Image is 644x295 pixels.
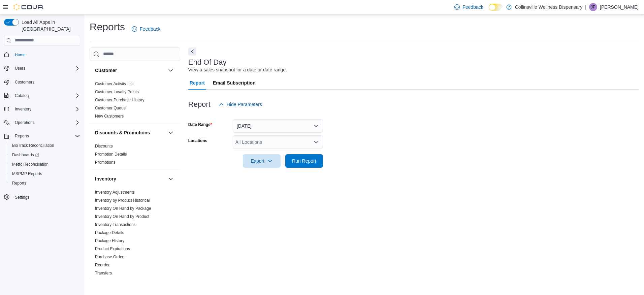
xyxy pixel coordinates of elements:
a: Inventory by Product Historical [95,198,150,203]
a: Metrc Reconciliation [9,160,51,168]
button: Customer [167,66,175,74]
p: Collinsville Wellness Dispensary [515,3,582,11]
span: BioTrack Reconciliation [9,141,80,150]
div: Jenny Pigford [589,3,597,11]
a: Feedback [452,0,486,14]
h3: End Of Day [188,58,227,66]
a: Reports [9,179,29,187]
span: Discounts [95,143,113,149]
span: Inventory On Hand by Package [95,206,151,211]
button: MSPMP Reports [7,169,83,178]
span: Reports [9,179,80,187]
a: Inventory On Hand by Product [95,214,149,219]
button: Hide Parameters [216,98,265,111]
a: Purchase Orders [95,255,126,259]
a: Dashboards [7,150,83,160]
span: Customers [15,79,34,85]
a: Customer Loyalty Points [95,90,139,94]
span: Settings [15,195,29,200]
a: Package History [95,238,124,243]
h3: Inventory [95,175,116,182]
span: Customer Loyalty Points [95,89,139,95]
span: Inventory Adjustments [95,190,135,195]
a: Reorder [95,263,109,267]
span: BioTrack Reconciliation [12,143,54,148]
button: Customers [1,77,83,87]
button: Inventory [95,175,165,182]
span: Catalog [12,92,80,100]
div: Customer [90,80,180,123]
span: Customer Activity List [95,81,134,87]
label: Date Range [188,122,212,127]
span: Inventory [15,106,31,112]
h1: Reports [90,20,125,34]
span: Users [15,66,25,71]
button: Catalog [12,92,31,100]
button: Inventory [12,105,34,113]
span: Operations [12,119,80,127]
p: [PERSON_NAME] [600,3,639,11]
span: Purchase Orders [95,254,126,260]
div: View a sales snapshot for a date or date range. [188,66,287,73]
button: Open list of options [314,139,319,145]
button: Reports [7,178,83,188]
a: Customer Activity List [95,81,134,86]
span: Inventory by Product Historical [95,198,150,203]
a: Inventory Adjustments [95,190,135,195]
a: Home [12,51,28,59]
span: Export [247,154,277,168]
a: Promotions [95,160,116,165]
a: Discounts [95,144,113,149]
span: Feedback [140,26,160,32]
button: BioTrack Reconciliation [7,141,83,150]
button: Settings [1,192,83,202]
img: Cova [13,4,44,10]
button: Reports [12,132,32,140]
span: Run Report [292,158,316,164]
button: Run Report [285,154,323,168]
button: Metrc Reconciliation [7,160,83,169]
button: Discounts & Promotions [167,129,175,137]
span: Operations [15,120,35,125]
h3: Customer [95,67,117,74]
span: Reports [12,181,26,186]
a: Customer Queue [95,106,126,110]
button: Customer [95,67,165,74]
a: New Customers [95,114,124,119]
span: Home [15,52,26,58]
nav: Complex example [4,47,80,220]
button: Inventory [1,104,83,114]
a: MSPMP Reports [9,170,45,178]
a: Promotion Details [95,152,127,157]
span: JP [591,3,595,11]
span: Customers [12,78,80,86]
button: Export [243,154,281,168]
a: Inventory Transactions [95,222,136,227]
span: Inventory On Hand by Product [95,214,149,219]
span: Dashboards [12,152,39,158]
div: Discounts & Promotions [90,142,180,169]
span: Promotions [95,160,116,165]
span: Package Details [95,230,124,235]
button: Users [12,64,28,72]
span: Metrc Reconciliation [9,160,80,168]
a: Customer Purchase History [95,98,144,102]
button: Inventory [167,175,175,183]
span: Reports [15,133,29,139]
span: New Customers [95,113,124,119]
span: Settings [12,193,80,201]
span: Metrc Reconciliation [12,162,49,167]
button: [DATE] [233,119,323,133]
a: Feedback [129,22,163,36]
button: Next [188,47,196,56]
a: Package Details [95,230,124,235]
button: Operations [1,118,83,127]
a: Transfers [95,271,112,275]
span: Load All Apps in [GEOGRAPHIC_DATA] [19,19,80,32]
button: Discounts & Promotions [95,129,165,136]
span: Report [190,76,205,90]
p: | [585,3,586,11]
span: Reports [12,132,80,140]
